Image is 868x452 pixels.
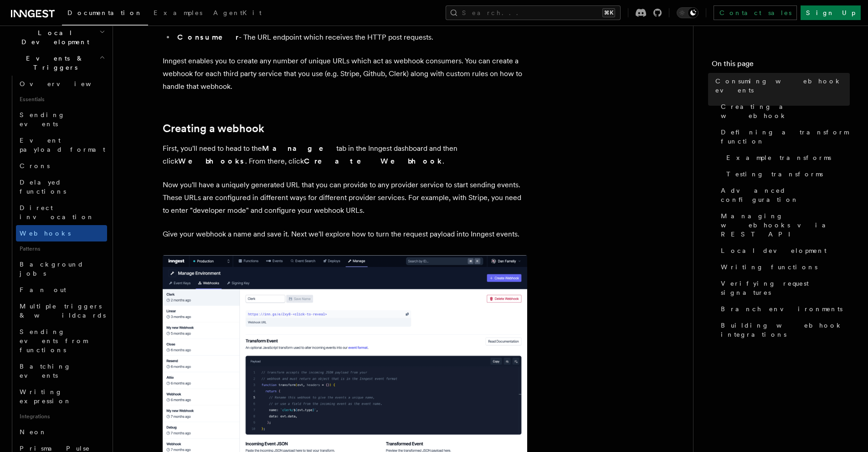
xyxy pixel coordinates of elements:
a: Sending events [16,107,107,132]
span: Background jobs [20,261,84,277]
a: Managing webhooks via REST API [717,208,850,242]
span: Branch environments [721,304,842,313]
strong: Webhooks [178,157,245,165]
a: Contact sales [714,5,797,20]
a: Branch environments [717,301,850,317]
span: Webhooks [20,230,71,237]
span: Direct invocation [20,204,94,221]
span: Integrations [16,409,107,424]
a: Direct invocation [16,200,107,225]
span: Event payload format [20,137,105,153]
button: Search...⌘K [446,5,621,20]
span: Crons [20,162,50,169]
span: Multiple triggers & wildcards [20,303,106,319]
a: Fan out [16,282,107,298]
a: Defining a transform function [717,124,850,149]
a: Consuming webhook events [712,73,850,98]
span: Examples [154,9,202,16]
a: Sending events from functions [16,324,107,358]
strong: Create Webhook [304,157,442,165]
button: Events & Triggers [7,50,107,76]
span: Writing functions [721,262,817,272]
li: - The URL endpoint which receives the HTTP post requests. [175,31,527,44]
span: Testing transforms [726,169,823,179]
a: Neon [16,424,107,440]
a: Documentation [62,3,148,26]
a: Background jobs [16,256,107,282]
span: Patterns [16,241,107,256]
span: Sending events from functions [20,328,87,354]
span: Essentials [16,92,107,107]
span: Overview [20,80,113,87]
a: Building webhook integrations [717,317,850,343]
a: Overview [16,76,107,92]
span: Events & Triggers [7,54,99,72]
span: Managing webhooks via REST API [721,211,850,239]
span: Documentation [67,9,143,16]
span: Creating a webhook [721,102,850,120]
span: Consuming webhook events [715,77,850,95]
span: Local Development [7,28,99,46]
button: Local Development [7,25,107,50]
a: Delayed functions [16,174,107,200]
button: Toggle dark mode [677,7,699,18]
a: Advanced configuration [717,182,850,208]
a: Webhooks [16,225,107,241]
span: Advanced configuration [721,186,850,204]
a: Local development [717,242,850,259]
a: Batching events [16,358,107,384]
a: Examples [148,3,208,25]
a: Sign Up [801,5,861,20]
span: Neon [20,428,47,436]
a: Verifying request signatures [717,275,850,301]
span: Verifying request signatures [721,279,850,297]
h4: On this page [712,58,850,73]
span: AgentKit [213,9,262,16]
span: Fan out [20,286,66,293]
span: Batching events [20,363,71,379]
span: Building webhook integrations [721,321,850,339]
a: Creating a webhook [163,122,264,135]
a: Writing expression [16,384,107,409]
span: Local development [721,246,827,255]
a: Crons [16,158,107,174]
p: First, you'll need to head to the tab in the Inngest dashboard and then click . From there, click . [163,142,527,168]
a: Testing transforms [723,166,850,182]
a: Example transforms [723,149,850,166]
a: AgentKit [208,3,267,25]
a: Writing functions [717,259,850,275]
a: Multiple triggers & wildcards [16,298,107,324]
span: Example transforms [726,153,831,162]
p: Inngest enables you to create any number of unique URLs which act as webhook consumers. You can c... [163,55,527,93]
span: Sending events [20,111,65,128]
a: Creating a webhook [717,98,850,124]
span: Defining a transform function [721,128,850,146]
strong: Manage [262,144,336,153]
p: Now you'll have a uniquely generated URL that you can provide to any provider service to start se... [163,179,527,217]
span: Delayed functions [20,179,66,195]
strong: Consumer [177,33,239,41]
kbd: ⌘K [602,8,615,17]
p: Give your webhook a name and save it. Next we'll explore how to turn the request payload into Inn... [163,228,527,241]
span: Prisma Pulse [20,445,90,452]
a: Event payload format [16,132,107,158]
span: Writing expression [20,388,72,405]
